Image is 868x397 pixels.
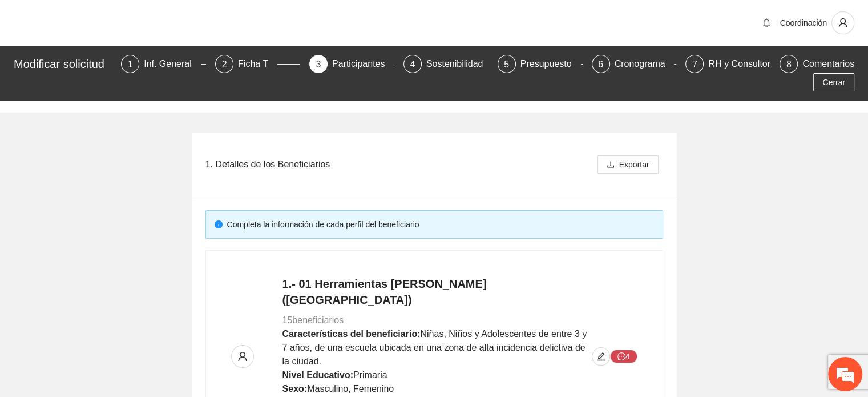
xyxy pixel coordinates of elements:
[597,155,659,174] button: downloadExportar
[708,55,789,73] div: RH y Consultores
[282,276,592,308] h4: 1.- 01 Herramientas [PERSON_NAME] ([GEOGRAPHIC_DATA])
[615,55,675,73] div: Cronograma
[692,59,697,69] span: 7
[598,59,603,69] span: 6
[786,59,792,69] span: 8
[832,18,854,28] span: user
[520,55,581,73] div: Presupuesto
[59,59,192,73] div: Conversaciones
[504,59,509,69] span: 5
[353,370,387,380] span: Primaria
[592,55,677,73] div: 6Cronograma
[592,352,609,361] span: edit
[238,55,277,73] div: Ficha T
[316,59,321,69] span: 3
[282,329,421,339] strong: Características del beneficiario:
[685,55,770,73] div: 7RH y Consultores
[29,149,195,264] span: No hay ninguna conversación en curso
[403,55,488,73] div: 4Sostenibilidad
[227,218,654,231] div: Completa la información de cada perfil del beneficiario
[205,148,593,181] div: 1. Detalles de los Beneficiarios
[309,55,394,73] div: 3Participantes
[282,370,353,380] strong: Nivel Educativo:
[780,55,854,73] div: 8Comentarios
[332,55,394,73] div: Participantes
[282,329,587,366] span: Niñas, Niños y Adolescentes de entre 3 y 7 años, de una escuela ubicada en una zona de alta incid...
[144,55,201,73] div: Inf. General
[592,347,610,366] button: edit
[121,55,206,73] div: 1Inf. General
[215,220,223,228] span: info-circle
[282,384,308,394] strong: Sexo:
[231,345,254,368] button: user
[758,18,775,27] span: bell
[410,59,415,69] span: 4
[607,161,615,170] span: download
[617,352,625,362] span: message
[757,14,776,32] button: bell
[187,6,215,33] div: Minimizar ventana de chat en vivo
[498,55,583,73] div: 5Presupuesto
[780,18,827,27] span: Coordinación
[822,76,845,89] span: Cerrar
[232,351,253,362] span: user
[282,315,344,325] span: 15 beneficiarios
[128,59,133,69] span: 1
[14,55,114,73] div: Modificar solicitud
[831,11,854,34] button: user
[307,384,394,394] span: Masculino, Femenino
[619,158,649,171] span: Exportar
[813,73,854,91] button: Cerrar
[215,55,300,73] div: 2Ficha T
[426,55,492,73] div: Sostenibilidad
[222,59,227,69] span: 2
[610,350,637,363] button: message4
[802,55,854,73] div: Comentarios
[62,282,162,303] div: Chatear ahora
